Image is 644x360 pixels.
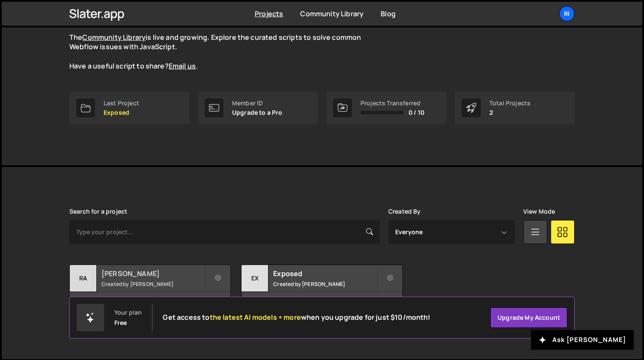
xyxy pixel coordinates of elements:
[69,208,127,215] label: Search for a project
[489,109,531,116] p: 2
[210,312,301,322] span: the latest AI models + more
[82,33,146,42] a: Community Library
[273,269,376,278] h2: Exposed
[169,61,196,71] a: Email us
[232,100,283,107] div: Member ID
[69,265,231,318] a: Ra [PERSON_NAME] Created by [PERSON_NAME] 5 pages, last updated by [PERSON_NAME] [DATE]
[361,100,424,107] div: Projects Transferred
[559,6,575,21] a: Ri
[101,280,205,288] small: Created by [PERSON_NAME]
[232,109,283,116] p: Upgrade to a Pro
[300,9,364,18] a: Community Library
[381,9,396,18] a: Blog
[241,292,402,318] div: 1 page, last updated by [PERSON_NAME] [DATE]
[104,100,139,107] div: Last Project
[70,265,97,292] div: Ra
[101,269,205,278] h2: [PERSON_NAME]
[163,313,430,321] h2: Get access to when you upgrade for just $10/month!
[531,330,634,350] button: Ask [PERSON_NAME]
[388,208,421,215] label: Created By
[104,109,139,116] p: Exposed
[523,208,555,215] label: View Mode
[241,265,268,292] div: Ex
[273,280,376,288] small: Created by [PERSON_NAME]
[490,307,567,328] a: Upgrade my account
[114,309,142,316] div: Your plan
[69,92,189,124] a: Last Project Exposed
[70,292,230,318] div: 5 pages, last updated by [PERSON_NAME] [DATE]
[69,220,380,244] input: Type your project...
[408,109,424,116] span: 0 / 10
[241,265,402,318] a: Ex Exposed Created by [PERSON_NAME] 1 page, last updated by [PERSON_NAME] [DATE]
[114,319,127,326] div: Free
[255,9,283,18] a: Projects
[489,100,531,107] div: Total Projects
[69,33,378,71] p: The is live and growing. Explore the curated scripts to solve common Webflow issues with JavaScri...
